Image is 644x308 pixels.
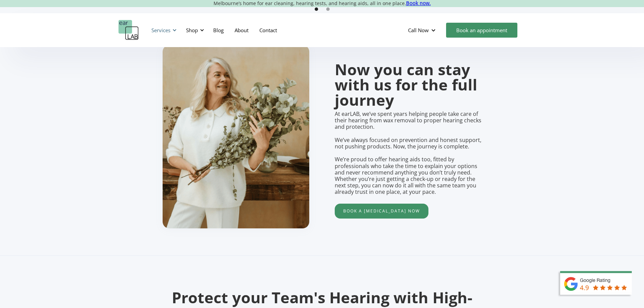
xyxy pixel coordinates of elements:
[326,7,330,11] div: Show slide 2 of 2
[335,59,477,110] strong: Now you can stay with us for the full journey
[408,27,429,34] div: Call Now
[118,20,139,40] a: home
[335,204,428,219] a: Book a [MEDICAL_DATA] now
[229,20,254,40] a: About
[335,111,481,195] p: At earLAB, we’ve spent years helping people take care of their hearing from wax removal to proper...
[403,20,443,40] div: Call Now
[315,7,318,11] div: Show slide 1 of 2
[446,23,517,38] a: Book an appointment
[186,27,198,34] div: Shop
[147,20,179,40] div: Services
[182,20,206,40] div: Shop
[254,20,282,40] a: Contact
[151,27,170,34] div: Services
[208,20,229,40] a: Blog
